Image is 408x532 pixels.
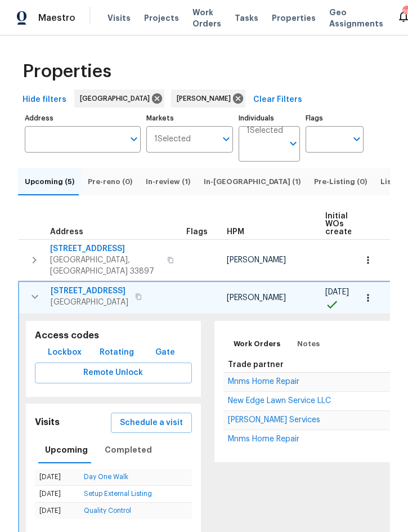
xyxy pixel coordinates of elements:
[228,417,320,423] a: [PERSON_NAME] Services
[44,366,183,380] span: Remote Unlock
[45,443,88,457] span: Upcoming
[228,397,331,404] a: New Edge Lawn Service LLC
[120,416,183,430] span: Schedule a visit
[43,342,86,363] button: Lockbox
[146,176,190,188] span: In-review (1)
[253,93,302,107] span: Clear Filters
[246,126,283,136] span: 1 Selected
[25,115,141,122] label: Address
[35,469,79,486] td: [DATE]
[74,90,164,108] div: [GEOGRAPHIC_DATA]
[51,297,128,308] span: [GEOGRAPHIC_DATA]
[50,254,160,277] span: [GEOGRAPHIC_DATA], [GEOGRAPHIC_DATA] 33897
[235,14,258,22] span: Tasks
[204,176,301,188] span: In-[GEOGRAPHIC_DATA] (1)
[35,330,192,342] h5: Access codes
[23,93,66,107] span: Hide filters
[84,507,131,514] a: Quality Control
[38,12,75,24] span: Maestro
[80,93,154,104] span: [GEOGRAPHIC_DATA]
[18,90,71,110] button: Hide filters
[306,115,364,122] label: Flags
[325,212,357,236] span: Initial WOs created
[100,346,134,360] span: Rotating
[272,12,316,24] span: Properties
[51,285,128,297] span: [STREET_ADDRESS]
[249,90,307,110] button: Clear Filters
[50,228,83,236] span: Address
[171,90,245,108] div: [PERSON_NAME]
[88,176,132,188] span: Pre-reno (0)
[228,397,331,405] span: New Edge Lawn Service LLC
[218,131,234,147] button: Open
[48,346,82,360] span: Lockbox
[126,131,142,147] button: Open
[239,115,300,122] label: Individuals
[84,490,152,497] a: Setup External Listing
[84,473,128,480] a: Day One Walk
[234,338,280,350] span: Work Orders
[107,12,131,24] span: Visits
[192,7,221,29] span: Work Orders
[314,176,367,188] span: Pre-Listing (0)
[146,115,233,122] label: Markets
[144,12,179,24] span: Projects
[35,363,192,383] button: Remote Unlock
[349,131,365,147] button: Open
[35,417,60,428] h5: Visits
[325,288,349,296] span: [DATE]
[297,338,320,350] span: Notes
[154,135,191,144] span: 1 Selected
[227,256,286,264] span: [PERSON_NAME]
[228,436,299,442] a: Mnms Home Repair
[35,486,79,503] td: [DATE]
[285,136,301,151] button: Open
[25,176,74,188] span: Upcoming (5)
[177,93,235,104] span: [PERSON_NAME]
[151,346,178,360] span: Gate
[95,342,138,363] button: Rotating
[23,66,111,77] span: Properties
[329,7,383,29] span: Geo Assignments
[147,342,183,363] button: Gate
[228,378,299,386] span: Mnms Home Repair
[105,443,152,457] span: Completed
[228,416,320,424] span: [PERSON_NAME] Services
[227,294,286,302] span: [PERSON_NAME]
[228,435,299,443] span: Mnms Home Repair
[228,361,284,369] span: Trade partner
[50,243,160,254] span: [STREET_ADDRESS]
[228,378,299,385] a: Mnms Home Repair
[186,228,208,236] span: Flags
[111,413,192,433] button: Schedule a visit
[35,503,79,520] td: [DATE]
[227,228,244,236] span: HPM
